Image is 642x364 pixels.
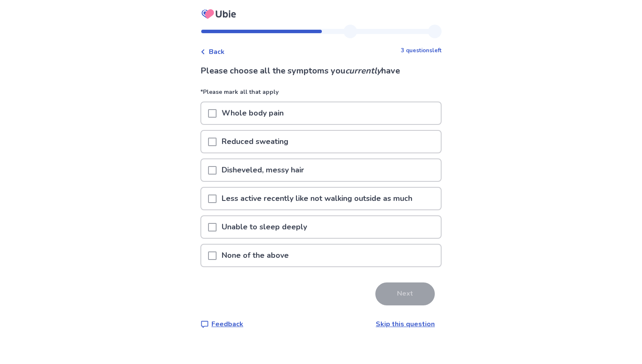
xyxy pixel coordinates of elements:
[200,87,442,102] p: *Please mark all that apply
[200,319,243,329] a: Feedback
[217,102,289,124] p: Whole body pain
[217,131,293,152] p: Reduced sweating
[217,245,294,266] p: None of the above
[211,319,243,329] p: Feedback
[217,188,417,209] p: Less active recently like not walking outside as much
[345,65,381,76] i: currently
[209,47,225,57] span: Back
[376,319,435,329] a: Skip this question
[200,65,442,77] p: Please choose all the symptoms you have
[401,47,442,55] p: 3 questions left
[217,159,309,181] p: Disheveled, messy hair
[375,282,435,305] button: Next
[217,216,312,238] p: Unable to sleep deeply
